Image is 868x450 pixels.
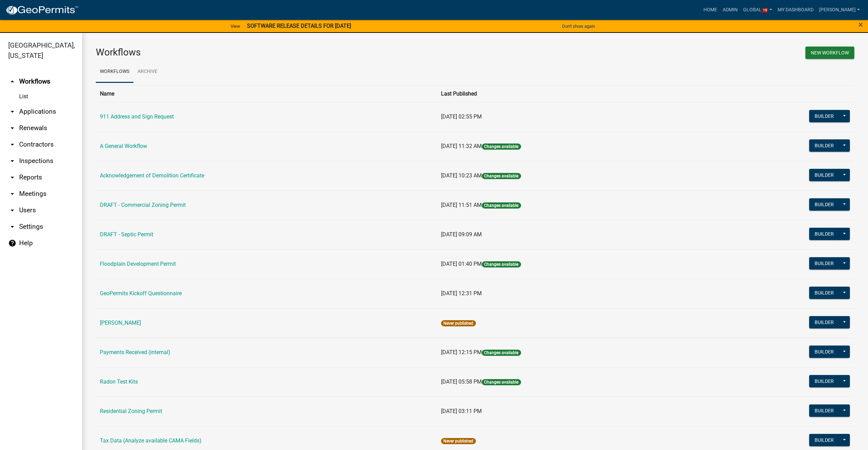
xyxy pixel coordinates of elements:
[809,404,839,417] button: Builder
[482,261,521,267] span: Changes available
[100,320,141,326] a: [PERSON_NAME]
[805,47,854,59] button: New Workflow
[809,316,839,328] button: Builder
[441,408,482,414] span: [DATE] 03:11 PM
[720,3,740,16] a: Admin
[100,202,186,208] a: DRAFT - Commercial Zoning Permit
[96,47,470,58] h3: Workflows
[809,375,839,387] button: Builder
[247,23,351,29] strong: SOFTWARE RELEASE DETAILS FOR [DATE]
[482,173,521,179] span: Changes available
[441,349,482,355] span: [DATE] 12:15 PM
[809,257,839,270] button: Builder
[100,378,138,385] a: Radon Test Kits
[96,85,437,102] th: Name
[100,408,162,414] a: Residential Zoning Permit
[816,3,863,16] a: [PERSON_NAME]
[809,139,839,152] button: Builder
[809,346,839,358] button: Builder
[96,61,133,83] a: Workflows
[8,223,16,231] i: arrow_drop_down
[441,320,476,326] span: Never published
[441,438,476,444] span: Never published
[441,143,482,149] span: [DATE] 11:32 AM
[8,206,16,214] i: arrow_drop_down
[441,113,482,120] span: [DATE] 02:55 PM
[809,169,839,181] button: Builder
[441,378,482,385] span: [DATE] 05:58 PM
[858,21,863,29] button: Close
[441,290,482,297] span: [DATE] 12:31 PM
[100,437,202,444] a: Tax Data (Analyze available CAMA Fields)
[8,173,16,182] i: arrow_drop_down
[809,434,839,446] button: Builder
[100,261,176,267] a: Floodplain Development Permit
[441,231,482,238] span: [DATE] 09:09 AM
[775,3,816,16] a: My Dashboard
[441,202,482,208] span: [DATE] 11:51 AM
[133,61,161,83] a: Archive
[8,124,16,132] i: arrow_drop_down
[482,202,521,209] span: Changes available
[8,239,16,247] i: help
[8,190,16,198] i: arrow_drop_down
[809,110,839,122] button: Builder
[482,143,521,150] span: Changes available
[100,172,204,179] a: Acknowledgement of Demolition Certificate
[437,85,704,102] th: Last Published
[809,228,839,240] button: Builder
[482,379,521,385] span: Changes available
[441,172,482,179] span: [DATE] 10:23 AM
[762,8,768,13] span: 15
[559,21,598,32] button: Don't show again
[482,350,521,356] span: Changes available
[100,113,174,120] a: 911 Address and Sign Request
[8,108,16,116] i: arrow_drop_down
[100,290,182,297] a: GeoPermits Kickoff Questionnaire
[858,20,863,29] span: ×
[8,140,16,149] i: arrow_drop_down
[100,231,153,238] a: DRAFT - Septic Permit
[100,143,147,149] a: A General Workflow
[8,157,16,165] i: arrow_drop_down
[809,287,839,299] button: Builder
[228,21,243,32] a: View
[441,261,482,267] span: [DATE] 01:40 PM
[701,3,720,16] a: Home
[8,77,16,86] i: arrow_drop_up
[740,3,775,16] a: Global15
[100,349,170,355] a: Payments Received (internal)
[809,198,839,211] button: Builder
